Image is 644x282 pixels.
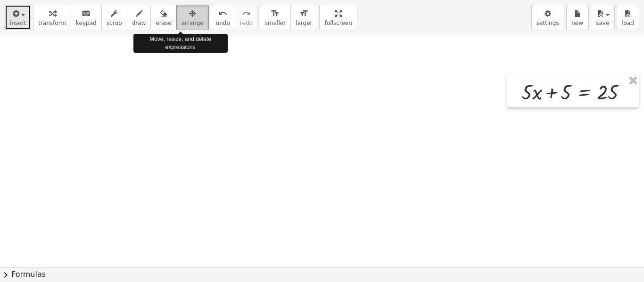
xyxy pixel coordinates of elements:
[617,5,639,30] button: load
[299,8,308,19] i: format_size
[101,5,127,30] button: scrub
[150,5,176,30] button: erase
[33,5,71,30] button: transform
[271,8,280,19] i: format_size
[622,20,634,26] span: load
[10,20,26,26] span: insert
[531,5,564,30] button: settings
[537,20,559,26] span: settings
[76,20,97,26] span: keypad
[156,20,171,26] span: erase
[571,20,583,26] span: new
[218,8,227,19] i: undo
[242,8,251,19] i: redo
[319,5,357,30] button: fullscreen
[211,5,235,30] button: undoundo
[235,5,258,30] button: redoredo
[176,5,209,30] button: arrange
[591,5,615,30] button: save
[296,20,312,26] span: larger
[5,5,31,30] button: insert
[324,20,352,26] span: fullscreen
[82,8,91,19] i: keyboard
[566,5,589,30] button: new
[240,20,253,26] span: redo
[216,20,230,26] span: undo
[127,5,151,30] button: draw
[107,20,122,26] span: scrub
[133,34,228,53] div: Move, resize, and delete expressions
[132,20,146,26] span: draw
[596,20,609,26] span: save
[265,20,286,26] span: smaller
[38,20,66,26] span: transform
[260,5,291,30] button: format_sizesmaller
[290,5,317,30] button: format_sizelarger
[182,20,204,26] span: arrange
[71,5,102,30] button: keyboardkeypad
